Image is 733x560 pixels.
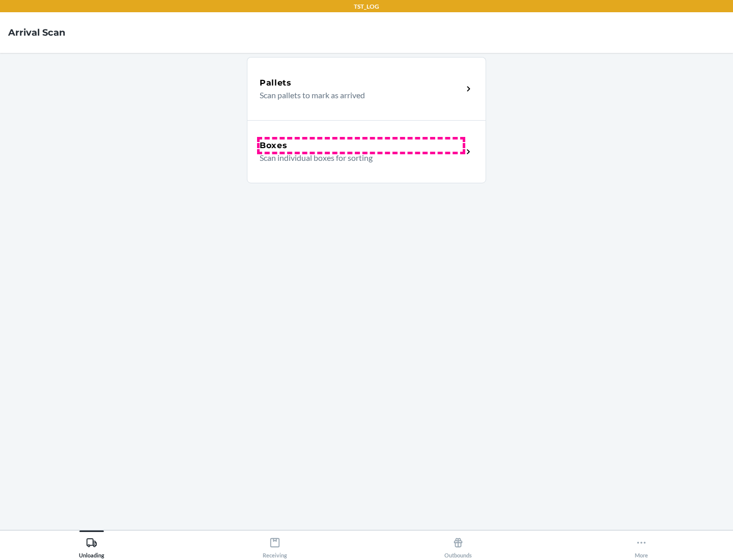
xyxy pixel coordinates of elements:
[263,533,287,558] div: Receiving
[550,530,733,558] button: More
[444,533,472,558] div: Outbounds
[260,139,288,152] h5: Boxes
[260,77,292,89] h5: Pallets
[635,533,648,558] div: More
[366,530,550,558] button: Outbounds
[79,533,104,558] div: Unloading
[354,2,379,11] p: TST_LOG
[247,120,486,183] a: BoxesScan individual boxes for sorting
[183,530,366,558] button: Receiving
[260,152,455,164] p: Scan individual boxes for sorting
[8,26,65,39] h4: Arrival Scan
[247,57,486,120] a: PalletsScan pallets to mark as arrived
[260,89,455,101] p: Scan pallets to mark as arrived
